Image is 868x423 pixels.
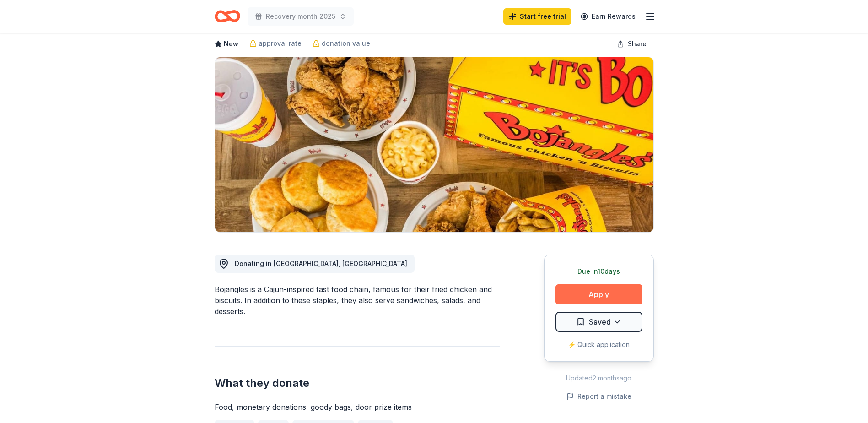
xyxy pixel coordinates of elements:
button: Apply [555,284,642,304]
span: Share [628,38,647,49]
div: Food, monetary donations, goody bags, door prize items [215,401,500,412]
div: Due in 10 days [555,266,642,277]
a: Earn Rewards [575,8,641,25]
h2: What they donate [215,376,500,390]
a: donation value [313,38,370,49]
span: Recovery month 2025 [266,11,335,22]
button: Recovery month 2025 [248,7,354,26]
span: donation value [322,38,370,49]
div: Updated 2 months ago [544,373,654,384]
span: Donating in [GEOGRAPHIC_DATA], [GEOGRAPHIC_DATA] [235,260,407,267]
a: Home [215,5,240,27]
div: ⚡️ Quick application [555,339,642,350]
span: New [224,38,238,49]
img: Image for Bojangles [215,57,653,232]
span: Saved [589,316,611,328]
div: Bojangles is a Cajun-inspired fast food chain, famous for their fried chicken and biscuits. In ad... [215,284,500,317]
button: Share [609,35,654,53]
button: Saved [555,312,642,332]
a: Start free trial [503,8,571,25]
span: approval rate [259,38,302,49]
a: approval rate [249,38,302,49]
button: Report a mistake [566,391,631,402]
